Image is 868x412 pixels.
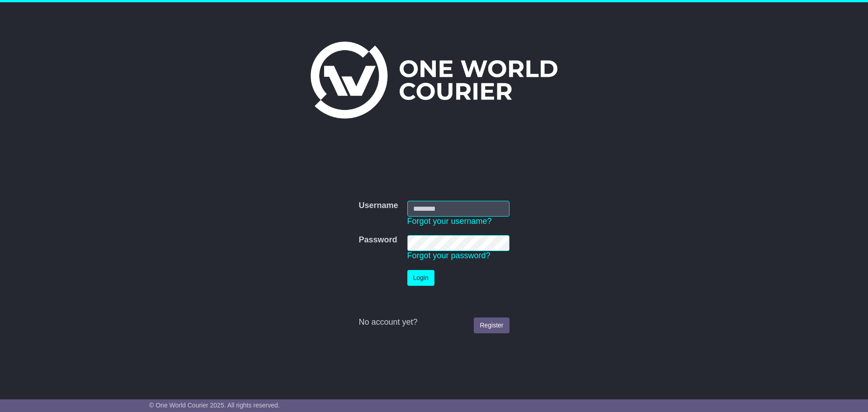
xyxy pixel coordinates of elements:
a: Forgot your username? [407,217,492,226]
span: © One World Courier 2025. All rights reserved. [149,402,280,409]
a: Register [474,317,509,333]
a: Forgot your password? [407,251,491,260]
label: Password [359,235,397,245]
div: No account yet? [359,317,509,327]
label: Username [359,201,398,211]
img: One World [311,42,557,118]
button: Login [407,270,434,286]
